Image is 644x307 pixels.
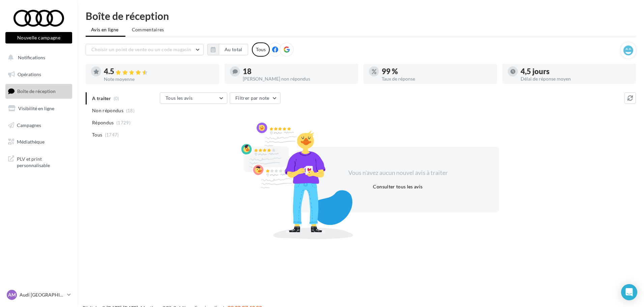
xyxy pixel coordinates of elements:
p: Audi [GEOGRAPHIC_DATA] [20,291,64,298]
button: Notifications [4,51,71,65]
span: Médiathèque [17,139,45,145]
div: Délai de réponse moyen [521,76,631,81]
div: 4,5 jours [521,68,631,75]
div: Open Intercom Messenger [621,284,637,300]
button: Filtrer par note [230,92,281,104]
button: Au total [207,44,248,55]
button: Au total [219,44,248,55]
a: PLV et print personnalisable [4,152,74,172]
div: Note moyenne [104,77,214,82]
a: AM Audi [GEOGRAPHIC_DATA] [5,288,72,301]
button: Nouvelle campagne [5,32,72,43]
div: Boîte de réception [86,11,636,21]
span: (1729) [116,120,130,125]
span: Répondus [92,119,114,126]
span: Opérations [18,71,41,77]
span: Visibilité en ligne [18,105,54,111]
div: Tous [252,42,270,57]
span: Non répondus [92,107,123,114]
div: [PERSON_NAME] non répondus [243,76,353,81]
div: 4.5 [104,68,214,75]
a: Campagnes [4,118,74,132]
a: Boîte de réception [4,84,74,98]
span: Campagnes [17,122,41,128]
a: Visibilité en ligne [4,101,74,116]
button: Choisir un point de vente ou un code magasin [86,44,204,55]
button: Tous les avis [160,92,227,104]
span: Tous les avis [166,95,193,101]
span: Boîte de réception [17,88,56,94]
span: Notifications [18,55,45,60]
span: PLV et print personnalisable [17,154,69,169]
a: Médiathèque [4,135,74,149]
span: (18) [126,108,135,113]
div: Taux de réponse [382,76,492,81]
div: Vous n'avez aucun nouvel avis à traiter [340,168,456,177]
div: 99 % [382,68,492,75]
span: (1747) [105,132,119,137]
span: AM [8,291,16,298]
span: Commentaires [132,27,164,32]
button: Consulter tous les avis [370,183,425,191]
div: 18 [243,68,353,75]
span: Tous [92,131,102,138]
span: Choisir un point de vente ou un code magasin [91,47,191,52]
a: Opérations [4,67,74,82]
